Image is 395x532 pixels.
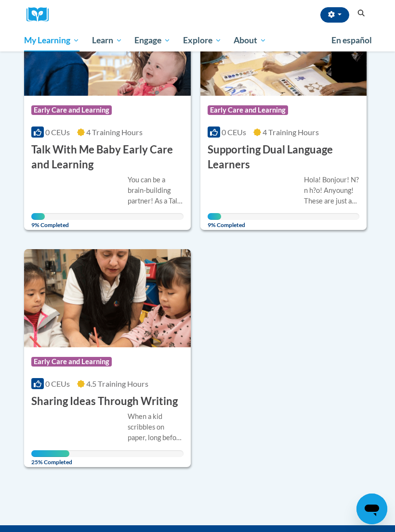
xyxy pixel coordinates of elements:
span: Explore [183,35,222,46]
span: Early Care and Learning [31,105,112,115]
h3: Talk With Me Baby Early Care and Learning [31,142,184,172]
span: 9% Completed [208,213,221,228]
span: About [234,35,266,46]
a: Course LogoEarly Care and Learning0 CEUs4.5 Training Hours Sharing Ideas Through WritingWhen a ki... [24,249,191,467]
span: 4 Training Hours [263,127,319,137]
a: Explore [177,29,228,51]
div: Your progress [208,213,221,220]
span: 0 CEUs [45,127,70,137]
div: Your progress [31,213,45,220]
a: Cox Campus [26,7,55,22]
div: You can be a brain-building partner! As a Talk With Me Baby coach, you can empower families to co... [128,175,184,206]
a: En español [325,30,378,51]
iframe: Button to launch messaging window [356,494,387,524]
button: Search [354,8,369,19]
span: My Learning [24,35,79,46]
div: Hola! Bonjour! N?n h?o! Anyoung! These are just a few ways some of your learners may say ""hello.... [304,175,360,206]
span: En español [331,35,372,45]
h3: Supporting Dual Language Learners [208,142,360,172]
span: 4 Training Hours [86,127,143,137]
span: Early Care and Learning [208,105,288,115]
a: Engage [128,29,177,51]
span: 25% Completed [31,450,69,466]
div: Your progress [31,450,69,457]
a: My Learning [18,29,86,51]
button: Account Settings [320,7,349,23]
span: Learn [92,35,122,46]
a: About [228,29,273,51]
span: 9% Completed [31,213,45,228]
h3: Sharing Ideas Through Writing [31,394,178,409]
span: Early Care and Learning [31,357,112,367]
span: 0 CEUs [45,379,70,388]
span: 0 CEUs [222,127,246,137]
a: Learn [86,29,129,51]
img: Logo brand [26,7,55,22]
div: Main menu [17,29,378,51]
span: Engage [134,35,171,46]
img: Course Logo [24,249,191,347]
div: When a kid scribbles on paper, long before they can write their letters, they're starting to unde... [128,411,184,443]
span: 4.5 Training Hours [86,379,148,388]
